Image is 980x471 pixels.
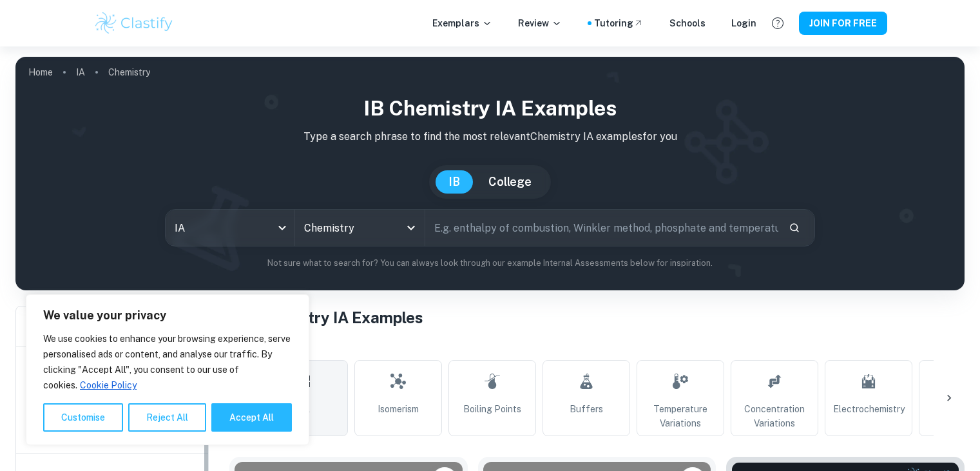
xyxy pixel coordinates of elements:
span: Isomerism [378,402,419,416]
input: E.g. enthalpy of combustion, Winkler method, phosphate and temperature... [425,210,778,246]
span: Buffers [570,402,603,416]
a: Schools [669,16,706,30]
button: JOIN FOR FREE [799,12,887,35]
span: Concentration Variations [736,402,812,430]
a: Home [28,63,53,81]
button: Help and Feedback [767,12,789,34]
p: Type a search phrase to find the most relevant Chemistry IA examples for you [26,129,954,145]
button: Open [402,219,420,237]
button: Customise [43,403,123,432]
div: We value your privacy [26,294,309,445]
h1: IB Chemistry IA examples [26,93,954,124]
p: Not sure what to search for? You can always look through our example Internal Assessments below f... [26,257,954,270]
p: Chemistry [108,65,150,79]
span: Temperature Variations [642,402,718,430]
h1: All Chemistry IA Examples [229,306,965,329]
a: IA [76,63,85,81]
a: Login [731,16,756,30]
img: Clastify logo [93,10,175,36]
span: Boiling Points [463,402,521,416]
a: Tutoring [594,16,644,30]
p: Exemplars [432,16,492,30]
p: We use cookies to enhance your browsing experience, serve personalised ads or content, and analys... [43,331,292,393]
button: Accept All [211,403,292,432]
button: Search [783,217,805,239]
button: Reject All [128,403,206,432]
div: IA [166,210,294,246]
p: We value your privacy [43,308,292,323]
button: College [476,170,544,194]
a: Cookie Policy [79,379,137,391]
p: Review [518,16,562,30]
h6: Topic [229,339,965,355]
button: IB [436,170,473,194]
img: profile cover [15,57,965,290]
span: Electrochemistry [833,402,905,416]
